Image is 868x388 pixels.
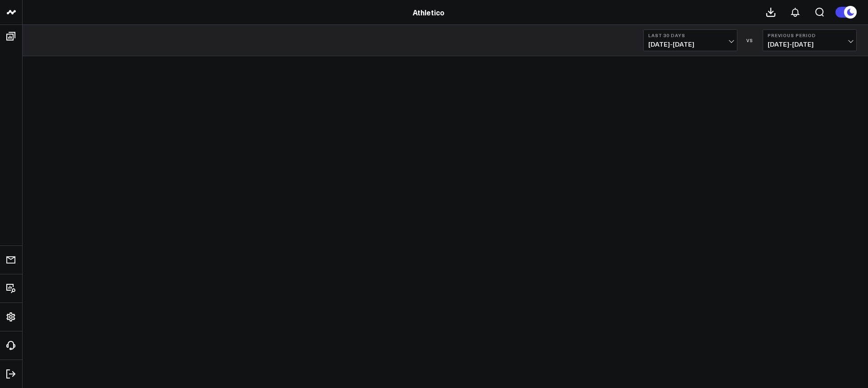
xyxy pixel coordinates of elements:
a: Athletico [413,7,444,17]
button: Previous Period[DATE]-[DATE] [763,29,857,51]
b: Last 30 Days [648,33,732,38]
div: VS [742,38,758,43]
span: [DATE] - [DATE] [768,41,852,48]
b: Previous Period [768,33,852,38]
button: Last 30 Days[DATE]-[DATE] [643,29,737,51]
span: [DATE] - [DATE] [648,41,732,48]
